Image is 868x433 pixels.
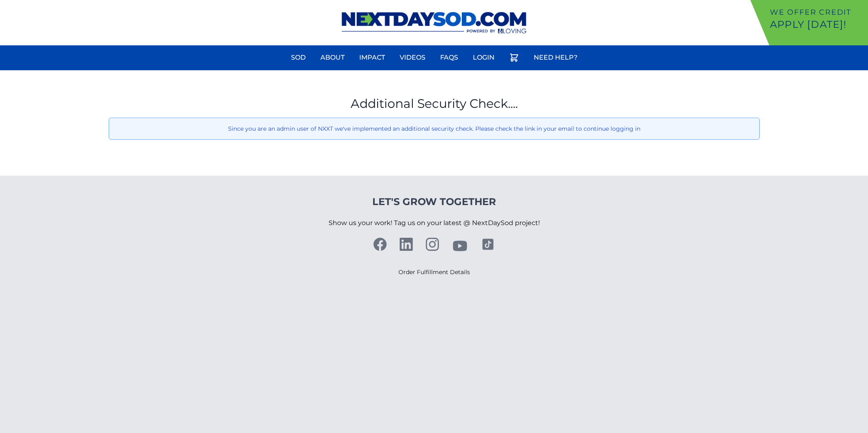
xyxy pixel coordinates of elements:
h4: Let's Grow Together [329,195,540,208]
p: We offer Credit [770,7,865,18]
a: Need Help? [529,48,582,67]
p: Show us your work! Tag us on your latest @ NextDaySod project! [329,208,540,238]
a: Order Fulfillment Details [398,268,470,276]
a: Videos [395,48,430,67]
a: Login [468,48,499,67]
p: Apply [DATE]! [770,18,865,31]
h1: Additional Security Check.... [109,96,760,111]
a: About [315,48,349,67]
p: Since you are an admin user of NXXT we've implemented an additional security check. Please check ... [116,125,753,133]
a: FAQs [435,48,463,67]
a: Impact [354,48,390,67]
a: Sod [286,48,311,67]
